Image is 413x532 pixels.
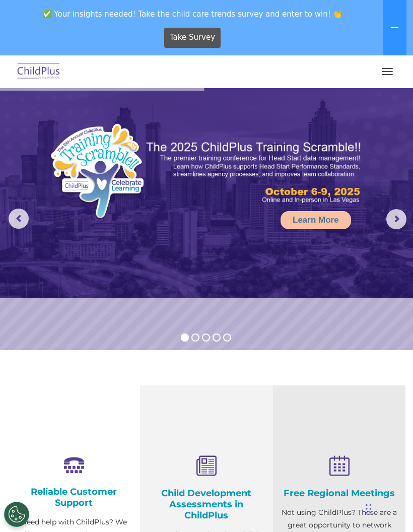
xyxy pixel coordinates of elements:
[281,211,351,229] a: Learn More
[170,29,215,46] span: Take Survey
[363,484,413,532] iframe: Chat Widget
[15,486,132,508] h4: Reliable Customer Support
[15,60,62,84] img: ChildPlus by Procare Solutions
[164,28,221,48] a: Take Survey
[148,488,265,521] h4: Child Development Assessments in ChildPlus
[281,488,398,499] h4: Free Regional Meetings
[366,494,372,524] div: Drag
[4,4,381,24] span: ✅ Your insights needed! Take the child care trends survey and enter to win! 👏
[4,502,29,527] button: Cookies Settings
